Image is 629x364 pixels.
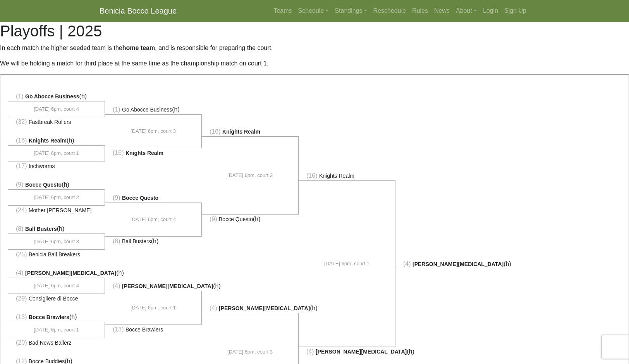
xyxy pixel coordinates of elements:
[370,3,409,19] a: Reschedule
[34,149,79,157] span: [DATE] 6pm, court 1
[29,207,92,213] span: Mother [PERSON_NAME]
[105,236,202,246] li: (h)
[125,150,163,156] span: Knights Realm
[16,137,27,144] span: (16)
[113,283,120,289] span: (4)
[122,195,158,201] span: Bocce Questo
[316,349,407,355] span: [PERSON_NAME][MEDICAL_DATA]
[431,3,453,19] a: News
[125,326,163,333] span: Bocce Brawlers
[16,93,24,100] span: (1)
[29,340,72,346] span: Bad News Ballerz
[222,129,260,135] span: Knights Realm
[332,3,370,19] a: Standings
[227,172,273,179] span: [DATE] 6pm, court 2
[16,163,27,169] span: (17)
[25,226,57,232] span: Ball Busters
[34,105,79,113] span: [DATE] 6pm, court 4
[299,347,395,356] li: (h)
[16,118,27,125] span: (32)
[29,163,55,169] span: Inchworms
[29,119,71,125] span: Fastbreak Rollers
[29,295,78,302] span: Consigliere di Bocce
[270,3,295,19] a: Teams
[319,173,354,179] span: Knights Realm
[29,314,69,320] span: Bocce Brawlers
[8,136,105,146] li: (h)
[25,93,79,100] span: Go Abocce Business
[25,182,62,188] span: Bocce Questo
[210,305,217,311] span: (4)
[8,180,105,190] li: (h)
[122,106,172,113] span: Go Abocce Business
[453,3,480,19] a: About
[113,149,124,156] span: (16)
[295,3,332,19] a: Schedule
[16,270,24,276] span: (4)
[16,339,27,346] span: (20)
[16,207,27,213] span: (24)
[395,259,492,269] li: (h)
[403,261,411,267] span: (4)
[306,172,317,179] span: (16)
[202,214,299,224] li: (h)
[306,348,314,355] span: (4)
[8,224,105,234] li: (h)
[8,312,105,322] li: (h)
[501,3,529,19] a: Sign Up
[480,3,501,19] a: Login
[29,251,80,258] span: Benicia Ball Breakers
[131,304,176,312] span: [DATE] 6pm, court 1
[100,3,177,19] a: Benicia Bocce League
[16,314,27,320] span: (13)
[412,261,504,267] span: [PERSON_NAME][MEDICAL_DATA]
[113,106,120,113] span: (1)
[219,216,253,222] span: Bocce Questo
[34,282,79,290] span: [DATE] 6pm, court 4
[105,105,202,115] li: (h)
[122,45,155,51] strong: home team
[210,128,220,135] span: (16)
[219,305,310,311] span: [PERSON_NAME][MEDICAL_DATA]
[34,238,79,246] span: [DATE] 6pm, court 3
[113,326,124,333] span: (13)
[227,348,273,356] span: [DATE] 6pm, court 3
[34,194,79,201] span: [DATE] 6pm, court 2
[25,270,116,276] span: [PERSON_NAME][MEDICAL_DATA]
[131,127,176,135] span: [DATE] 6pm, court 3
[131,216,176,223] span: [DATE] 6pm, court 4
[122,238,151,244] span: Ball Busters
[113,238,120,244] span: (8)
[113,194,120,201] span: (9)
[210,216,217,222] span: (9)
[29,137,67,144] span: Knights Realm
[122,283,213,289] span: [PERSON_NAME][MEDICAL_DATA]
[409,3,431,19] a: Rules
[16,225,24,232] span: (8)
[16,181,24,188] span: (9)
[16,295,27,302] span: (29)
[202,304,299,313] li: (h)
[16,251,27,258] span: (25)
[324,260,369,268] span: [DATE] 6pm, court 1
[105,282,202,291] li: (h)
[8,92,105,101] li: (h)
[34,326,79,334] span: [DATE] 6pm, court 1
[8,268,105,278] li: (h)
